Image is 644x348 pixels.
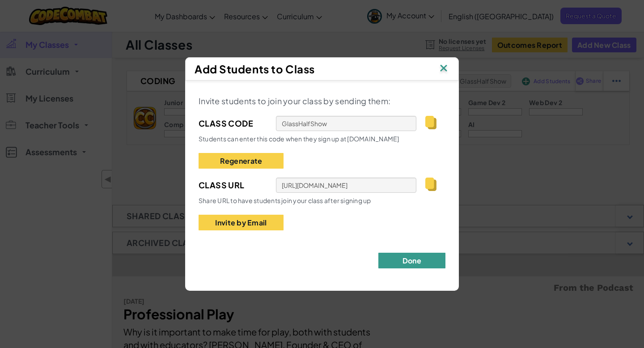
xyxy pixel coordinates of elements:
[199,196,371,204] span: Share URL to have students join your class after signing up
[199,135,399,143] span: Students can enter this code when they sign up at [DOMAIN_NAME]
[199,117,267,130] span: Class Code
[199,96,390,106] span: Invite students to join your class by sending them:
[438,62,449,76] img: IconClose.svg
[195,62,315,76] span: Add Students to Class
[199,153,284,169] button: Regenerate
[425,178,436,191] img: IconCopy.svg
[199,178,267,192] span: Class Url
[425,116,436,129] img: IconCopy.svg
[378,253,445,268] button: Done
[199,215,284,230] button: Invite by Email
